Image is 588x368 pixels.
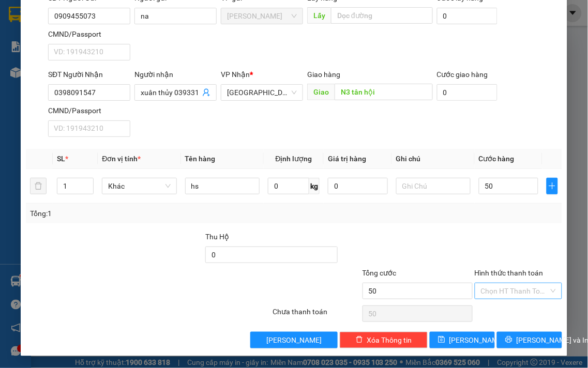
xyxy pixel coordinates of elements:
div: Duy [99,32,204,44]
input: Dọc đường [331,7,433,24]
span: Cước hàng [479,155,515,163]
input: Cước giao hàng [437,84,497,101]
span: Giao hàng [307,70,340,79]
span: Giao [307,84,335,100]
button: [PERSON_NAME] [250,332,338,348]
span: Đơn vị tính [102,155,141,163]
span: SL [57,155,65,163]
button: plus [547,178,558,194]
span: CHƯA CƯỚC : [97,68,157,79]
span: delete [356,336,363,344]
span: Gửi: [9,9,25,20]
input: Dọc đường [335,84,433,100]
input: Ghi Chú [396,178,471,194]
span: plus [547,182,557,190]
div: 30.000 [97,65,205,80]
button: printer[PERSON_NAME] và In [497,332,562,348]
span: Định lượng [276,155,312,163]
div: Người nhận [134,69,217,80]
span: save [438,336,445,344]
span: VP Nhận [221,70,250,79]
input: VD: Bàn, Ghế [185,178,260,194]
span: Nhận: [99,9,124,20]
span: Phan Thiết [227,8,297,24]
span: kg [309,178,320,194]
button: deleteXóa Thông tin [340,332,428,348]
div: SĐT Người Nhận [48,69,130,80]
button: save[PERSON_NAME] [430,332,495,348]
span: Khác [108,178,170,194]
button: delete [30,178,47,194]
div: 0326248079 [9,44,92,59]
span: Đà Lạt [227,85,297,100]
div: CMND/Passport [48,105,130,116]
span: Xóa Thông tin [367,334,412,346]
label: Hình thức thanh toán [475,269,544,277]
span: Tên hàng [185,155,216,163]
span: Lấy [307,7,331,24]
div: 0856176777 [99,44,204,59]
span: user-add [202,88,210,97]
span: printer [505,336,512,344]
div: [PERSON_NAME] [9,9,92,32]
th: Ghi chú [392,149,475,169]
div: [GEOGRAPHIC_DATA] [99,9,204,32]
span: Tổng cước [363,269,397,277]
span: [PERSON_NAME] [449,334,505,346]
span: Giá trị hàng [328,155,366,163]
input: 0 [328,178,387,194]
span: [PERSON_NAME] [266,334,322,346]
label: Cước giao hàng [437,70,488,79]
input: Cước lấy hàng [437,8,497,24]
div: Chưa thanh toán [272,306,361,324]
div: Hải [9,32,92,44]
div: Tổng: 1 [30,208,228,219]
span: Thu Hộ [205,233,229,241]
div: CMND/Passport [48,28,130,40]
